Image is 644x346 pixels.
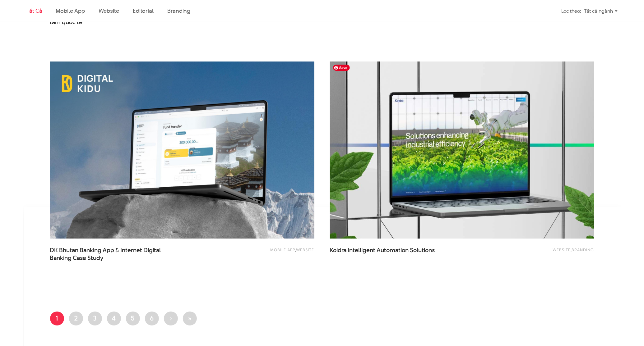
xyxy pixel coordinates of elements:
[584,6,618,16] div: Tất cả ngành
[50,246,174,262] span: DK Bhutan Banking App & Internet Digital
[561,6,581,16] div: Lọc theo:
[50,246,174,262] a: DK Bhutan Banking App & Internet DigitalBanking Case Study
[169,313,172,323] span: ›
[69,312,83,326] a: 2
[50,61,314,239] img: DK-Bhutan
[126,312,140,326] a: 5
[209,246,314,259] div: ,
[333,65,350,71] span: Save
[50,18,83,26] span: tầm quốc tế
[107,312,121,326] a: 4
[553,247,571,253] a: Website
[489,246,594,259] div: ,
[330,246,347,254] span: Koidra
[50,254,104,262] span: Banking Case Study
[271,247,295,253] a: Mobile app
[572,247,594,253] a: Branding
[330,246,454,262] a: Koidra Intelligent Automation Solutions
[348,246,376,254] span: Intelligent
[26,7,42,15] a: Tất cả
[188,313,192,323] span: »
[317,53,607,247] img: Koidra Thumbnail
[377,246,409,254] span: Automation
[56,7,85,15] a: Mobile app
[410,246,435,254] span: Solutions
[167,7,190,15] a: Branding
[99,7,119,15] a: Website
[133,7,154,15] a: Editorial
[296,247,314,253] a: Website
[88,312,102,326] a: 3
[145,312,159,326] a: 6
